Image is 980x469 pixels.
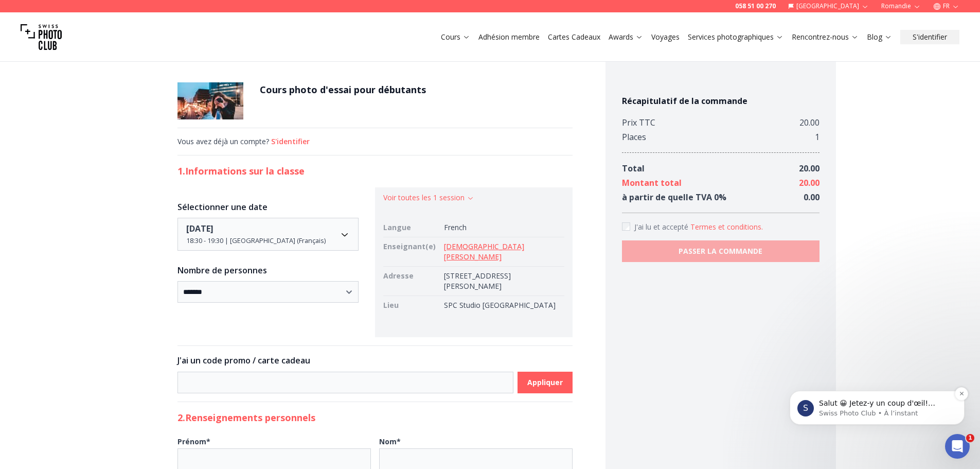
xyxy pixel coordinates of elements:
[679,246,762,256] b: PASSER LA COMMANDE
[690,222,763,232] button: Accept termsJ'ai lu et accepté
[440,267,564,296] td: [STREET_ADDRESS][PERSON_NAME]
[177,218,359,251] button: Date
[177,201,359,213] h3: Sélectionner une date
[177,264,359,276] h3: Nombre de personnes
[548,32,600,42] a: Cartes Cadeaux
[622,190,726,204] div: à partir de quelle TVA 0 %
[622,95,819,107] h4: Récapitulatif de la commande
[518,372,573,393] button: Appliquer
[444,241,524,262] a: [DEMOGRAPHIC_DATA][PERSON_NAME]
[799,163,819,174] span: 20.00
[21,16,62,58] img: Swiss photo club
[622,115,655,130] div: Prix TTC
[804,192,819,203] span: 0.00
[647,30,684,44] button: Voyages
[622,222,630,231] input: Accept terms
[604,30,647,44] button: Awards
[440,296,564,315] td: SPC Studio [GEOGRAPHIC_DATA]
[609,32,643,42] a: Awards
[815,130,819,144] div: 1
[474,30,544,44] button: Adhésion membre
[478,32,540,42] a: Adhésion membre
[622,161,645,176] div: Total
[177,410,573,425] h2: 2. Renseignements personnels
[383,267,440,296] td: Adresse
[622,130,646,144] div: Places
[437,30,474,44] button: Cours
[383,193,474,203] button: Voir toutes les 1 session
[634,222,690,232] span: J'ai lu et accepté
[271,136,310,147] button: S'identifier
[440,218,564,237] td: French
[260,82,426,97] h1: Cours photo d'essai pour débutants
[383,296,440,315] td: Lieu
[441,32,470,42] a: Cours
[799,177,819,188] span: 20.00
[379,437,401,446] b: Nom *
[383,218,440,237] td: Langue
[544,30,604,44] button: Cartes Cadeaux
[622,176,682,190] div: Montant total
[527,377,563,388] b: Appliquer
[900,30,959,44] button: S'identifier
[792,32,859,42] a: Rencontrez-nous
[688,32,783,42] a: Services photographiques
[735,2,776,10] a: 058 51 00 270
[684,30,788,44] button: Services photographiques
[651,32,680,42] a: Voyages
[774,326,980,441] iframe: Intercom notifications message
[383,237,440,267] td: Enseignant(e)
[788,30,863,44] button: Rencontrez-nous
[867,32,892,42] a: Blog
[177,354,573,367] h3: J'ai un code promo / carte cadeau
[622,240,819,262] button: PASSER LA COMMANDE
[966,434,974,442] span: 1
[177,82,243,119] img: Cours photo d'essai pour débutants
[799,115,819,130] div: 20.00
[177,437,210,446] b: Prénom *
[177,164,573,178] h2: 1. Informations sur la classe
[863,30,896,44] button: Blog
[945,434,970,459] iframe: Intercom live chat
[177,136,573,147] div: Vous avez déjà un compte?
